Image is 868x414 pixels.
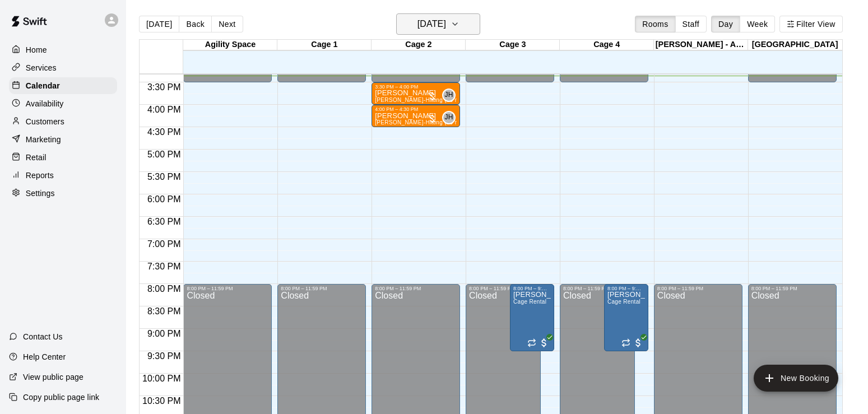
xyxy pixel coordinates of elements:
[26,44,47,55] p: Home
[145,351,184,361] span: 9:30 PM
[9,185,117,202] a: Settings
[442,89,456,102] div: Jeremy Hazelbaker
[447,111,456,124] span: Jeremy Hazelbaker
[513,299,546,305] span: Cage Rental
[9,149,117,166] a: Retail
[447,89,456,102] span: Jeremy Hazelbaker
[23,331,63,342] p: Contact Us
[145,239,184,249] span: 7:00 PM
[635,16,675,32] button: Rooms
[23,371,83,383] p: View public page
[607,286,645,291] div: 8:00 PM – 9:30 PM
[779,16,842,32] button: Filter View
[281,286,363,291] div: 8:00 PM – 11:59 PM
[140,374,183,383] span: 10:00 PM
[187,286,268,291] div: 8:00 PM – 11:59 PM
[633,337,644,348] span: All customers have paid
[139,16,179,32] button: [DATE]
[469,286,537,291] div: 8:00 PM – 11:59 PM
[140,396,183,406] span: 10:30 PM
[9,59,117,76] a: Services
[417,16,446,32] h6: [DATE]
[179,16,212,32] button: Back
[442,111,456,124] div: Jeremy Hazelbaker
[23,392,99,403] p: Copy public page link
[372,40,466,50] div: Cage 2
[372,82,460,105] div: 3:30 PM – 4:00 PM: Dexter Batdorf
[26,134,61,145] p: Marketing
[654,40,748,50] div: [PERSON_NAME] - Agility
[444,112,453,123] span: JH
[375,106,457,112] div: 4:00 PM – 4:30 PM
[9,113,117,130] a: Customers
[145,82,184,92] span: 3:30 PM
[145,329,184,338] span: 9:00 PM
[754,365,838,392] button: add
[751,286,833,291] div: 8:00 PM – 11:59 PM
[513,286,551,291] div: 8:00 PM – 9:30 PM
[372,105,460,127] div: 4:00 PM – 4:30 PM: Dexter Batdorf
[444,90,453,101] span: JH
[375,119,466,125] span: [PERSON_NAME]-Hitting (30 min)
[396,13,480,35] button: [DATE]
[9,41,117,58] a: Home
[466,40,560,50] div: Cage 3
[145,262,184,271] span: 7:30 PM
[740,16,775,32] button: Week
[23,351,66,362] p: Help Center
[9,95,117,112] a: Availability
[26,98,64,109] p: Availability
[604,284,648,351] div: 8:00 PM – 9:30 PM: Marucci 14u
[621,338,630,347] span: Recurring event
[527,338,536,347] span: Recurring event
[145,217,184,226] span: 6:30 PM
[26,116,64,127] p: Customers
[183,40,277,50] div: Agility Space
[375,286,457,291] div: 8:00 PM – 11:59 PM
[277,40,372,50] div: Cage 1
[711,16,740,32] button: Day
[145,284,184,294] span: 8:00 PM
[9,131,117,148] a: Marketing
[26,152,47,163] p: Retail
[26,80,60,91] p: Calendar
[607,299,640,305] span: Cage Rental
[211,16,243,32] button: Next
[26,170,54,181] p: Reports
[9,167,117,184] a: Reports
[375,84,457,90] div: 3:30 PM – 4:00 PM
[560,40,654,50] div: Cage 4
[748,40,842,50] div: [GEOGRAPHIC_DATA]
[563,286,632,291] div: 8:00 PM – 11:59 PM
[145,194,184,204] span: 6:00 PM
[145,127,184,137] span: 4:30 PM
[145,306,184,316] span: 8:30 PM
[375,97,466,103] span: [PERSON_NAME]-Hitting (30 min)
[675,16,707,32] button: Staff
[510,284,554,351] div: 8:00 PM – 9:30 PM: Marucci 14u
[26,62,57,73] p: Services
[9,77,117,94] a: Calendar
[26,188,55,199] p: Settings
[145,105,184,114] span: 4:00 PM
[145,172,184,182] span: 5:30 PM
[145,150,184,159] span: 5:00 PM
[657,286,739,291] div: 8:00 PM – 11:59 PM
[539,337,550,348] span: All customers have paid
